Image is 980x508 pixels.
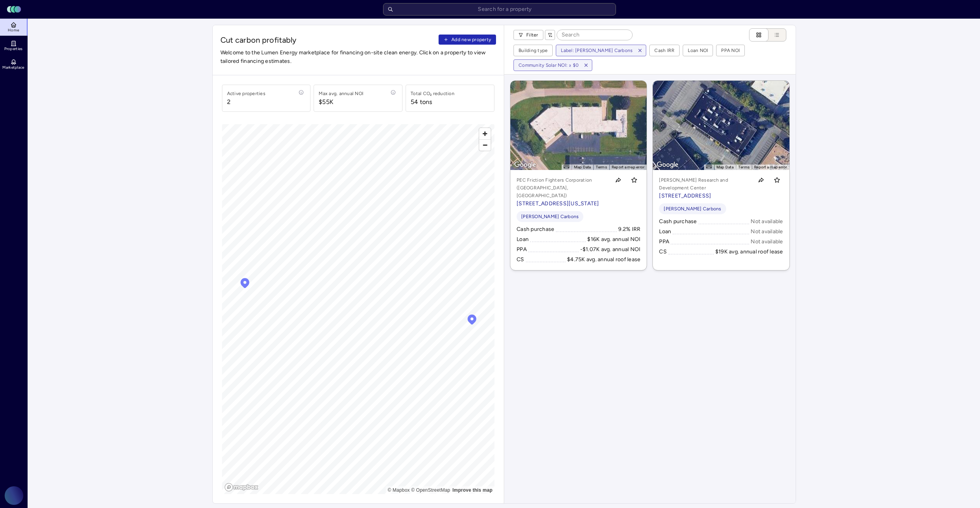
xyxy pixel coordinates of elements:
div: Not available [751,217,783,226]
button: Building type [514,45,552,56]
a: OpenStreetMap [411,487,450,493]
button: Loan NOI [683,45,713,56]
div: Not available [751,238,783,246]
div: PPA NOI [721,47,740,54]
span: Add new property [451,36,491,43]
div: Cash IRR [654,47,675,54]
p: [STREET_ADDRESS][US_STATE] [517,199,607,208]
button: Zoom out [479,139,491,151]
div: Cash purchase [517,225,554,234]
div: Not available [751,227,783,236]
div: CS [517,255,524,264]
div: $4.75K avg. annual roof lease [567,255,640,264]
div: Map marker [239,277,251,291]
span: $55K [319,97,363,107]
div: Label: [PERSON_NAME] Carbons [561,47,633,54]
p: [STREET_ADDRESS] [659,192,749,200]
div: Map marker [466,314,478,328]
span: Zoom out [479,140,491,151]
a: Map feedback [453,487,493,493]
span: Welcome to the Lumen Energy marketplace for financing on-site clean energy. Click on a property t... [220,49,496,66]
div: Max avg. annual NOI [319,90,363,97]
div: Loan [659,227,671,236]
span: Filter [526,31,538,39]
div: Total CO₂ reduction [411,90,454,97]
button: Toggle favorite [771,174,783,186]
input: Search [557,30,632,40]
div: $16K avg. annual NOI [587,235,640,244]
p: PEC Friction Fighters Corporation ([GEOGRAPHIC_DATA], [GEOGRAPHIC_DATA]) [517,176,607,199]
div: Cash purchase [659,217,697,226]
button: Cash IRR [650,45,679,56]
div: PPA [659,238,669,246]
span: Home [8,28,19,33]
div: Loan [517,235,529,244]
button: Toggle favorite [628,174,640,186]
button: Cards view [749,28,768,42]
canvas: Map [222,124,495,494]
span: 2 [227,97,265,107]
div: 54 tons [411,97,432,107]
div: Active properties [227,90,265,97]
div: 9.2% IRR [618,225,640,234]
span: [PERSON_NAME] Carbons [664,205,721,213]
div: -$1.07K avg. annual NOI [580,245,641,254]
span: Marketplace [2,65,24,70]
div: Community Solar NOI: ≥ $0 [519,61,579,69]
div: PPA [517,245,527,254]
button: Filter [513,30,543,40]
button: PPA NOI [716,45,744,56]
a: Map[PERSON_NAME] Research and Development Center[STREET_ADDRESS]Toggle favorite[PERSON_NAME] Carb... [653,81,789,270]
div: $19K avg. annual roof lease [715,248,783,256]
input: Search for a property [383,3,616,16]
p: [PERSON_NAME] Research and Development Center [659,176,749,192]
span: Properties [4,47,23,51]
button: Label: [PERSON_NAME] Carbons [556,45,634,56]
button: Zoom in [479,128,491,139]
a: MapPEC Friction Fighters Corporation ([GEOGRAPHIC_DATA], [GEOGRAPHIC_DATA])[STREET_ADDRESS][US_ST... [510,81,647,270]
a: Mapbox logo [224,483,258,492]
span: [PERSON_NAME] Carbons [521,213,579,220]
button: Community Solar NOI: ≥ $0 [514,60,580,71]
div: CS [659,248,667,256]
button: Add new property [439,35,496,45]
button: List view [761,28,786,42]
a: Mapbox [388,487,410,493]
span: Cut carbon profitably [220,35,436,45]
div: Building type [519,47,548,54]
div: Loan NOI [688,47,708,54]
